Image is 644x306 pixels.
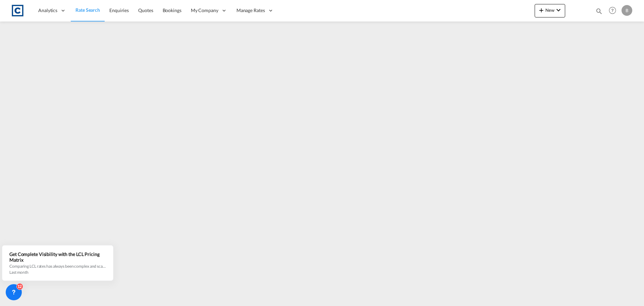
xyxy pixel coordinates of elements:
md-icon: icon-plus 400-fg [537,6,545,14]
div: icon-magnify [595,7,603,17]
md-icon: icon-chevron-down [554,6,562,14]
div: Help [607,5,622,17]
span: Enquiries [109,7,129,13]
span: Bookings [163,7,181,13]
span: Rate Search [75,7,100,13]
span: My Company [191,7,218,14]
span: Help [607,5,618,16]
span: New [537,7,562,13]
span: Analytics [38,7,57,14]
md-icon: icon-magnify [595,7,603,15]
span: Manage Rates [236,7,265,14]
img: 1fdb9190129311efbfaf67cbb4249bed.jpeg [10,3,25,18]
button: icon-plus 400-fgNewicon-chevron-down [535,4,565,17]
div: B [622,5,632,16]
span: Quotes [138,7,153,13]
